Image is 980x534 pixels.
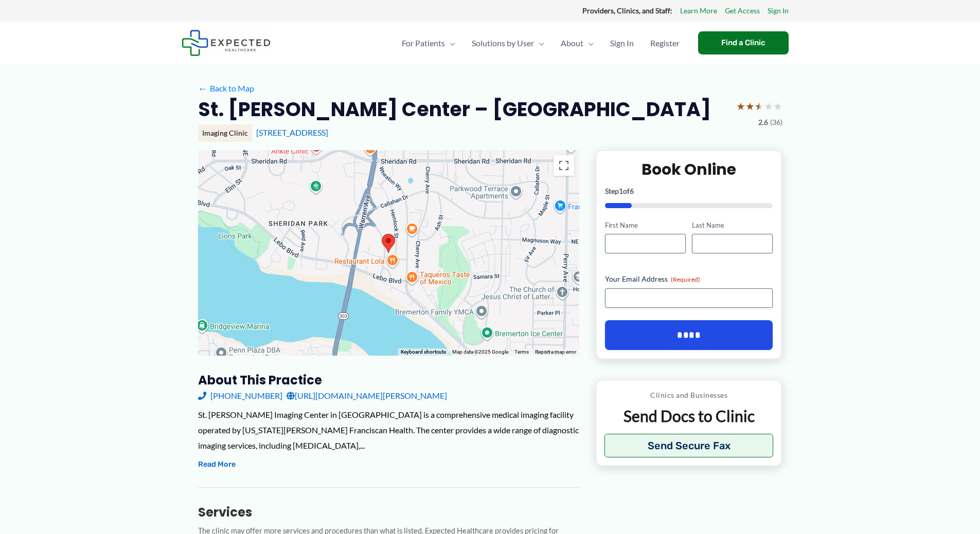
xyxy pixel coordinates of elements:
a: Terms (opens in new tab) [514,349,529,355]
a: Learn More [680,4,717,17]
button: Read More [198,458,236,471]
span: ★ [773,97,782,116]
span: Map data ©2025 Google [452,349,508,355]
a: Register [642,25,688,61]
a: [PHONE_NUMBER] [198,388,282,403]
span: Menu Toggle [445,25,455,61]
span: ★ [745,97,755,116]
a: Open this area in Google Maps (opens a new window) [201,342,235,356]
a: Report a map error [535,349,576,355]
a: [STREET_ADDRESS] [256,127,328,137]
p: Step of [605,188,773,195]
span: 6 [630,187,634,195]
span: Menu Toggle [583,25,594,61]
p: Send Docs to Clinic [604,406,774,426]
span: (Required) [671,275,700,283]
strong: Providers, Clinics, and Staff: [582,6,672,15]
a: Find a Clinic [698,31,789,54]
h2: Book Online [605,159,773,179]
a: For PatientsMenu Toggle [394,25,464,61]
a: Sign In [768,4,789,17]
a: Sign In [602,25,642,61]
div: St. [PERSON_NAME] Imaging Center in [GEOGRAPHIC_DATA] is a comprehensive medical imaging facility... [198,407,579,453]
a: [URL][DOMAIN_NAME][PERSON_NAME] [287,388,447,403]
span: Solutions by User [472,25,534,61]
label: Your Email Address [605,274,773,284]
span: (36) [770,116,782,129]
div: Imaging Clinic [198,124,252,142]
span: About [561,25,583,61]
img: Google [201,342,235,356]
span: 2.6 [758,116,768,129]
span: ★ [736,97,745,116]
span: Menu Toggle [534,25,544,61]
label: Last Name [692,220,773,230]
a: ←Back to Map [198,81,254,96]
span: Sign In [610,25,634,61]
h3: About this practice [198,372,579,388]
nav: Primary Site Navigation [394,25,688,61]
span: ★ [764,97,773,116]
label: First Name [605,220,686,230]
span: For Patients [402,25,445,61]
h3: Services [198,504,579,520]
span: 1 [619,187,623,195]
span: Register [650,25,680,61]
h2: St. [PERSON_NAME] Center – [GEOGRAPHIC_DATA] [198,97,711,122]
button: Send Secure Fax [604,434,774,457]
span: ← [198,83,208,93]
span: ★ [755,97,764,116]
button: Toggle fullscreen view [554,155,574,176]
img: Expected Healthcare Logo - side, dark font, small [182,30,271,56]
a: Solutions by UserMenu Toggle [464,25,553,61]
p: Clinics and Businesses [604,389,774,402]
a: Get Access [725,4,760,17]
button: Keyboard shortcuts [401,348,446,356]
a: AboutMenu Toggle [553,25,602,61]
